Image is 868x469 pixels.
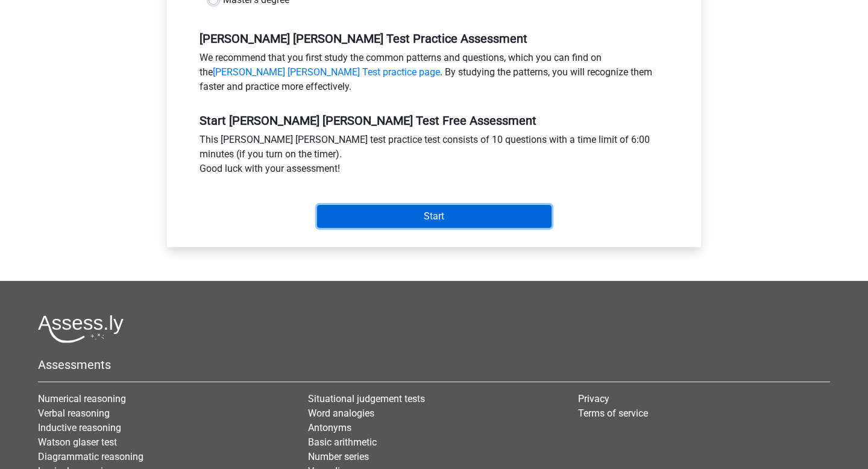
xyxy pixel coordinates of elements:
a: [PERSON_NAME] [PERSON_NAME] Test practice page [213,66,440,78]
a: Verbal reasoning [38,408,110,419]
a: Number series [308,451,369,462]
a: Privacy [578,393,609,404]
h5: Assessments [38,357,830,372]
input: Start [317,205,552,228]
h5: [PERSON_NAME] [PERSON_NAME] Test Practice Assessment [200,31,668,46]
a: Antonyms [308,422,351,433]
img: Assessly logo [38,315,124,343]
a: Inductive reasoning [38,422,121,433]
a: Numerical reasoning [38,393,126,404]
a: Diagrammatic reasoning [38,451,143,462]
div: This [PERSON_NAME] [PERSON_NAME] test practice test consists of 10 questions with a time limit of... [190,133,678,181]
a: Situational judgement tests [308,393,425,404]
a: Terms of service [578,408,648,419]
a: Basic arithmetic [308,436,377,448]
a: Watson glaser test [38,436,117,448]
div: We recommend that you first study the common patterns and questions, which you can find on the . ... [190,51,678,99]
a: Word analogies [308,408,374,419]
h5: Start [PERSON_NAME] [PERSON_NAME] Test Free Assessment [200,113,668,128]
